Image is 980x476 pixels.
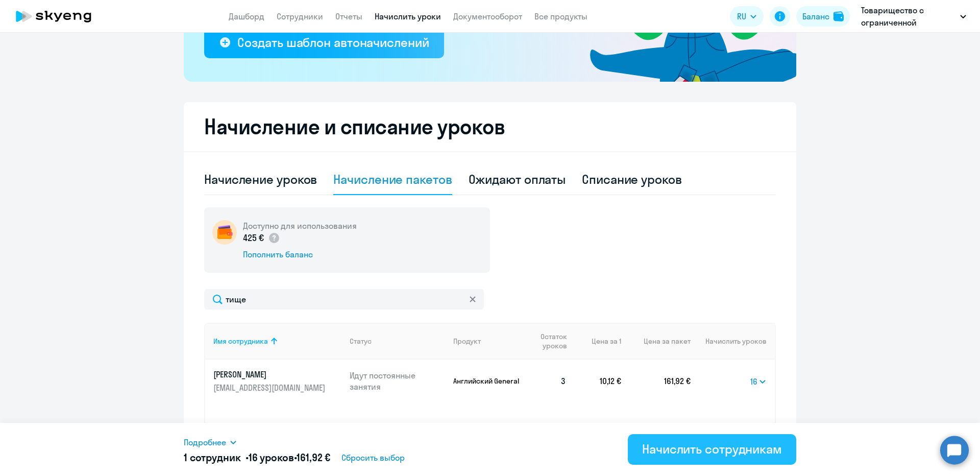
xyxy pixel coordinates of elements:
a: Дашборд [229,11,264,21]
p: Товарищество с ограниченной ответственностью «ITX (Айтикс)» (ТОО «ITX (Айтикс)»), Prepay [861,4,956,29]
h2: Начисление и списание уроков [204,114,776,139]
div: Продукт [453,337,481,346]
th: Цена за пакет [621,323,691,360]
div: Начисление уроков [204,171,317,187]
td: 161,92 € [621,360,691,402]
div: Статус [350,337,372,346]
span: RU [737,10,746,22]
button: Товарищество с ограниченной ответственностью «ITX (Айтикс)» (ТОО «ITX (Айтикс)»), Prepay [856,4,971,29]
a: Документооборот [453,11,522,21]
span: Остаток уроков [530,332,567,350]
td: 3 [522,360,574,402]
div: Продукт [453,337,522,346]
a: Все продукты [534,11,587,21]
p: [EMAIL_ADDRESS][DOMAIN_NAME] [213,382,328,393]
img: balance [834,11,844,21]
td: 10,12 € [574,360,621,402]
img: wallet-circle.png [212,220,237,245]
h5: 1 сотрудник • • [184,450,330,465]
div: Создать шаблон автоначислений [237,34,429,51]
p: Идут постоянные занятия [350,370,446,392]
h5: Доступно для использования [243,220,357,231]
span: 16 уроков [249,451,294,464]
a: Начислить уроки [375,11,441,21]
div: Начисление пакетов [333,171,452,187]
div: Ожидают оплаты [469,171,566,187]
th: Цена за 1 [574,323,621,360]
div: Пополнить баланс [243,249,357,260]
span: Подробнее [184,436,226,448]
div: Списание уроков [582,171,682,187]
p: [PERSON_NAME] [213,369,328,380]
span: Сбросить выбор [341,451,405,464]
a: Отчеты [335,11,362,21]
th: Начислить уроков [691,323,775,360]
div: Имя сотрудника [213,337,268,346]
div: Начислить сотрудникам [642,441,782,457]
button: Балансbalance [796,6,850,27]
a: [PERSON_NAME][EMAIL_ADDRESS][DOMAIN_NAME] [213,369,341,393]
input: Поиск по имени, email, продукту или статусу [204,289,484,310]
button: RU [730,6,764,27]
div: Остаток уроков [530,332,574,350]
span: 161,92 € [297,451,330,464]
div: Баланс [802,10,829,22]
div: Статус [350,337,446,346]
div: Имя сотрудника [213,337,341,346]
button: Начислить сотрудникам [628,434,796,465]
p: 425 € [243,231,280,245]
p: Английский General [453,376,522,386]
button: Создать шаблон автоначислений [204,28,444,58]
a: Сотрудники [277,11,323,21]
